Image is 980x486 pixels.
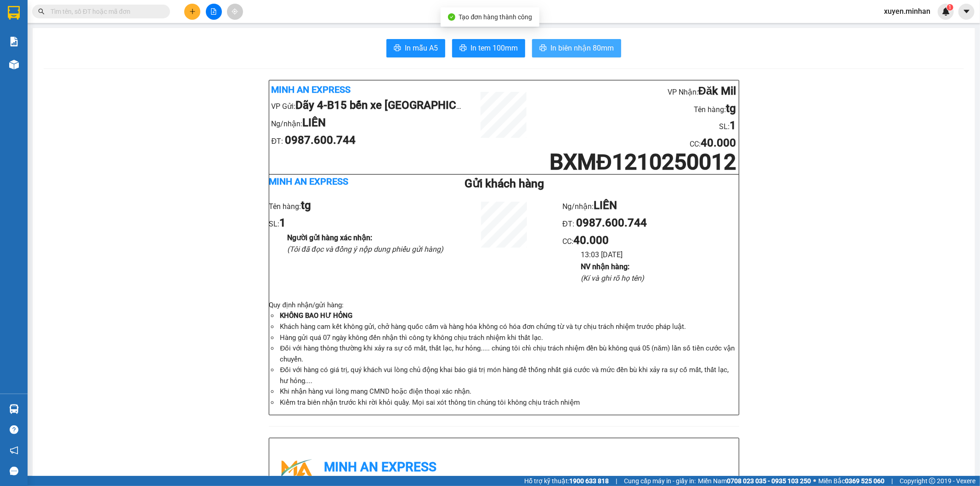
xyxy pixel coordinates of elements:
[280,311,353,320] strong: KHÔNG BAO HƯ HỎNG
[296,99,493,112] b: Dãy 4-B15 bến xe [GEOGRAPHIC_DATA]
[698,85,736,97] b: Đăk Mil
[301,199,312,212] b: tg
[543,83,736,100] li: VP Nhận:
[51,6,159,17] input: Tìm tên, số ĐT hoặc mã đơn
[108,30,181,43] div: 0905226761
[189,8,196,15] span: plus
[730,119,736,132] b: 1
[108,48,121,57] span: DĐ:
[572,237,609,246] span: :
[108,8,181,19] div: Đăk Mil
[539,44,547,53] span: printer
[543,152,736,172] h1: BXMĐ1210250012
[206,4,222,20] button: file-add
[452,39,525,57] button: printerIn tem 100mm
[288,245,444,254] i: (Tôi đã đọc và đồng ý nộp dung phiếu gửi hàng)
[877,6,938,17] span: xuyen.minhan
[9,37,19,46] img: solution-icon
[324,459,437,475] b: Minh An Express
[272,132,465,149] li: ĐT:
[272,114,465,132] li: Ng/nhận:
[108,43,173,75] span: PV ĐỨC MẠNH
[701,136,736,149] b: 40.000
[394,44,401,53] span: printer
[698,476,811,486] span: Miền Nam
[278,333,739,344] li: Hàng gửi quá 07 ngày không đến nhận thì công ty không chịu trách nhiệm khi thất lạc.
[562,197,738,284] ul: CC
[288,233,373,242] b: Người gửi hàng xác nhận :
[269,197,445,215] li: Tên hàng:
[386,39,445,57] button: printerIn mẫu A5
[303,116,326,129] b: LIÊN
[269,215,445,232] li: SL:
[459,13,532,21] span: Tạo đơn hàng thành công
[616,476,617,486] span: |
[108,19,181,30] div: [PERSON_NAME]
[108,9,130,18] span: Nhận:
[272,84,351,95] b: Minh An Express
[269,300,739,408] div: Quy định nhận/gửi hàng :
[581,262,629,271] b: NV nhận hàng :
[10,425,18,434] span: question-circle
[929,478,935,484] span: copyright
[543,117,736,135] li: SL:
[581,249,738,260] li: 13:03 [DATE]
[38,8,45,15] span: search
[470,42,518,54] span: In tem 100mm
[210,8,217,15] span: file-add
[958,4,974,20] button: caret-down
[818,476,884,486] span: Miền Bắc
[562,197,738,215] li: Ng/nhận:
[581,274,644,283] i: (Kí và ghi rõ họ tên)
[550,42,614,54] span: In biên nhận 80mm
[8,6,20,20] img: logo-vxr
[227,4,243,20] button: aim
[278,365,739,386] li: Đối với hàng có giá trị, quý khách vui lòng chủ động khai báo giá trị món hàng để thống nhất giá ...
[272,97,465,114] li: VP Gửi:
[9,60,19,69] img: warehouse-icon
[963,7,971,16] span: caret-down
[459,44,467,53] span: printer
[10,446,18,455] span: notification
[8,8,101,30] div: Dãy 4-B15 bến xe [GEOGRAPHIC_DATA]
[184,4,200,20] button: plus
[948,4,952,11] span: 1
[280,216,286,229] b: 1
[278,343,739,365] li: Đối với hàng thông thường khi xảy ra sự cố mất, thất lạc, hư hỏng..... chúng tôi chỉ chịu trách n...
[543,100,736,118] li: Tên hàng:
[524,476,609,486] span: Hỗ trợ kỹ thuật:
[10,467,18,475] span: message
[573,234,609,247] b: 40.000
[594,199,617,212] b: LIÊN
[232,8,238,15] span: aim
[8,9,22,18] span: Gửi:
[813,479,816,483] span: ⚪️
[576,216,647,229] b: 0987.600.744
[269,176,349,187] b: Minh An Express
[465,177,544,190] b: Gửi khách hàng
[543,135,736,152] li: CC
[624,476,696,486] span: Cung cấp máy in - giấy in:
[947,4,953,11] sup: 1
[285,134,356,147] b: 0987.600.744
[699,140,736,148] span: :
[942,7,950,16] img: icon-new-feature
[278,386,739,397] li: Khi nhận hàng vui lòng mang CMND hoặc điện thoại xác nhận.
[562,215,738,232] li: ĐT:
[532,39,621,57] button: printerIn biên nhận 80mm
[845,477,884,485] strong: 0369 525 060
[727,477,811,485] strong: 0708 023 035 - 0935 103 250
[278,322,739,333] li: Khách hàng cam kết không gửi, chở hàng quốc cấm và hàng hóa không có hóa đơn chứng từ và tự chịu ...
[569,477,609,485] strong: 1900 633 818
[891,476,893,486] span: |
[726,102,736,115] b: tg
[405,42,438,54] span: In mẫu A5
[9,404,19,414] img: warehouse-icon
[278,397,739,408] li: Kiểm tra biên nhận trước khi rời khỏi quầy. Mọi sai xót thông tin chúng tôi không chịu trách nhiệm
[448,13,455,21] span: check-circle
